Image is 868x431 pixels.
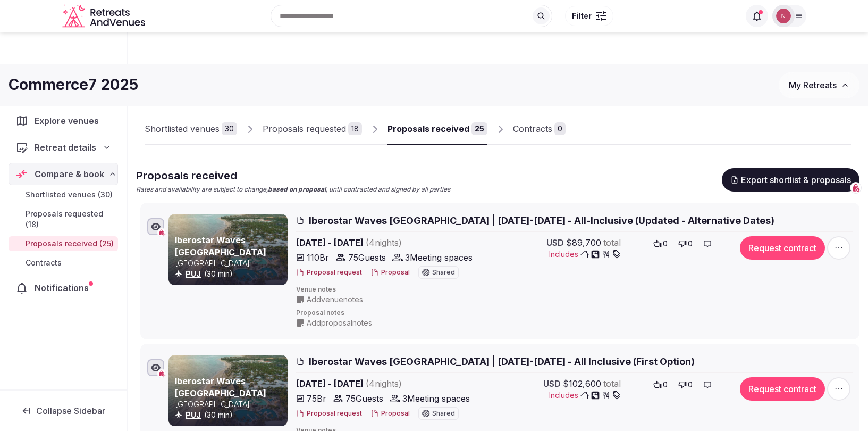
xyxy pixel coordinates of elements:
[387,114,487,145] a: Proposals received25
[549,390,621,401] button: Includes
[175,399,285,410] p: [GEOGRAPHIC_DATA]
[145,114,237,145] a: Shortlisted venues30
[675,236,696,251] button: 0
[296,236,483,249] span: [DATE] - [DATE]
[307,318,372,328] span: Add proposal notes
[789,80,837,90] span: My Retreats
[307,294,363,305] span: Add venue notes
[370,268,410,277] button: Proposal
[35,114,103,127] span: Explore venues
[345,392,383,405] span: 75 Guests
[688,379,693,390] span: 0
[603,377,621,390] span: total
[309,214,774,227] span: Iberostar Waves [GEOGRAPHIC_DATA] | [DATE]-[DATE] - All-Inclusive (Updated - Alternative Dates)
[62,4,147,28] svg: Retreats and Venues company logo
[26,258,62,268] span: Contracts
[222,122,237,135] div: 30
[650,236,671,251] button: 0
[9,74,138,95] h1: Commerce7 2025
[366,237,402,248] span: ( 4 night s )
[565,6,613,26] button: Filter
[296,268,362,277] button: Proposal request
[370,409,410,418] button: Proposal
[513,114,566,145] a: Contracts0
[296,309,853,318] span: Proposal notes
[62,4,147,28] a: Visit the homepage
[348,251,386,264] span: 75 Guests
[35,168,104,180] span: Compare & book
[650,377,671,392] button: 0
[9,187,118,202] a: Shortlisted venues (30)
[722,168,859,192] button: Export shortlist & proposals
[776,9,791,23] img: Nathalia Bilotti
[175,235,266,257] a: Iberostar Waves [GEOGRAPHIC_DATA]
[175,269,285,279] div: (30 min)
[26,238,114,249] span: Proposals received (25)
[432,410,455,417] span: Shared
[35,141,96,154] span: Retreat details
[9,236,118,251] a: Proposals received (25)
[402,392,470,405] span: 3 Meeting spaces
[513,122,552,135] div: Contracts
[175,410,285,420] div: (30 min)
[546,236,564,249] span: USD
[296,285,853,294] span: Venue notes
[296,409,362,418] button: Proposal request
[740,377,825,401] button: Request contract
[554,122,566,135] div: 0
[296,377,483,390] span: [DATE] - [DATE]
[432,269,455,276] span: Shared
[145,122,220,135] div: Shortlisted venues
[307,392,326,405] span: 75 Br
[26,189,113,200] span: Shortlisted venues (30)
[36,405,105,416] span: Collapse Sidebar
[572,11,592,21] span: Filter
[35,281,93,294] span: Notifications
[740,236,825,260] button: Request contract
[663,238,668,249] span: 0
[566,236,601,249] span: $89,700
[387,122,469,135] div: Proposals received
[471,122,487,135] div: 25
[9,399,118,422] button: Collapse Sidebar
[603,236,621,249] span: total
[688,238,693,249] span: 0
[186,410,201,419] a: PUJ
[9,277,118,299] a: Notifications
[263,122,346,135] div: Proposals requested
[779,72,859,98] button: My Retreats
[675,377,696,392] button: 0
[549,249,621,260] button: Includes
[366,378,402,389] span: ( 4 night s )
[175,258,285,269] p: [GEOGRAPHIC_DATA]
[9,206,118,232] a: Proposals requested (18)
[136,168,450,183] h2: Proposals received
[268,185,326,193] strong: based on proposal
[26,209,114,230] span: Proposals requested (18)
[543,377,561,390] span: USD
[9,255,118,270] a: Contracts
[563,377,601,390] span: $102,600
[309,355,695,368] span: Iberostar Waves [GEOGRAPHIC_DATA] | [DATE]-[DATE] - All Inclusive (First Option)
[307,251,329,264] span: 110 Br
[263,114,362,145] a: Proposals requested18
[9,110,118,132] a: Explore venues
[663,379,668,390] span: 0
[136,185,450,194] p: Rates and availability are subject to change, , until contracted and signed by all parties
[186,269,201,278] a: PUJ
[405,251,473,264] span: 3 Meeting spaces
[175,376,266,398] a: Iberostar Waves [GEOGRAPHIC_DATA]
[348,122,362,135] div: 18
